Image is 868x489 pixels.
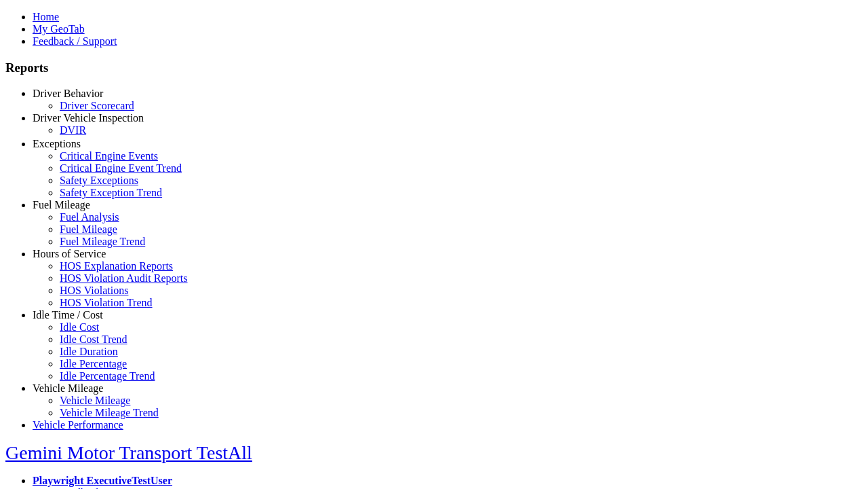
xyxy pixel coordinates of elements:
[60,370,155,382] a: Idle Percentage Trend
[60,358,127,369] a: Idle Percentage
[5,442,252,463] a: Gemini Motor Transport TestAll
[60,333,127,345] a: Idle Cost Trend
[33,199,90,211] a: Fuel Mileage
[60,223,117,235] a: Fuel Mileage
[33,112,144,124] a: Driver Vehicle Inspection
[60,124,86,136] a: DVIR
[60,162,182,174] a: Critical Engine Event Trend
[33,382,103,394] a: Vehicle Mileage
[60,346,118,357] a: Idle Duration
[33,248,106,259] a: Hours of Service
[33,309,103,321] a: Idle Time / Cost
[33,138,81,149] a: Exceptions
[60,236,145,247] a: Fuel Mileage Trend
[60,297,153,308] a: HOS Violation Trend
[5,60,863,75] h3: Reports
[33,23,85,35] a: My GeoTab
[60,187,162,198] a: Safety Exception Trend
[33,419,123,431] a: Vehicle Performance
[60,175,138,186] a: Safety Exceptions
[60,211,119,223] a: Fuel Analysis
[60,407,159,418] a: Vehicle Mileage Trend
[33,88,103,99] a: Driver Behavior
[60,395,130,406] a: Vehicle Mileage
[60,150,158,162] a: Critical Engine Events
[60,137,114,148] a: DVIR Trend
[60,321,99,333] a: Idle Cost
[33,35,117,47] a: Feedback / Support
[33,475,172,486] a: Playwright ExecutiveTestUser
[60,272,188,284] a: HOS Violation Audit Reports
[60,285,128,296] a: HOS Violations
[60,100,134,111] a: Driver Scorecard
[33,11,59,22] a: Home
[60,260,173,272] a: HOS Explanation Reports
